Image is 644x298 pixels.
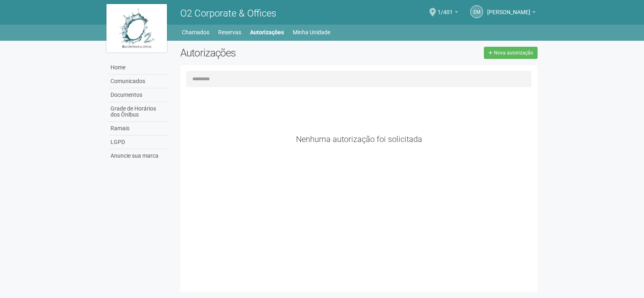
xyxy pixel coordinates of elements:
[108,122,168,135] a: Ramais
[470,5,483,18] a: EM
[108,102,168,122] a: Grade de Horários dos Ônibus
[182,27,209,38] a: Chamados
[218,27,241,38] a: Reservas
[180,47,353,59] h2: Autorizações
[108,88,168,102] a: Documentos
[438,10,458,17] a: 1/401
[106,4,167,52] img: logo.jpg
[250,27,284,38] a: Autorizações
[293,27,330,38] a: Minha Unidade
[108,75,168,88] a: Comunicados
[108,61,168,75] a: Home
[438,1,453,15] span: 1/401
[494,50,533,56] span: Nova autorização
[180,8,276,19] span: O2 Corporate & Offices
[484,47,538,59] a: Nova autorização
[108,135,168,149] a: LGPD
[186,135,532,143] div: Nenhuma autorização foi solicitada
[487,10,536,17] a: [PERSON_NAME]
[487,1,530,15] span: Eloisa Mazoni Guntzel
[108,149,168,163] a: Anuncie sua marca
